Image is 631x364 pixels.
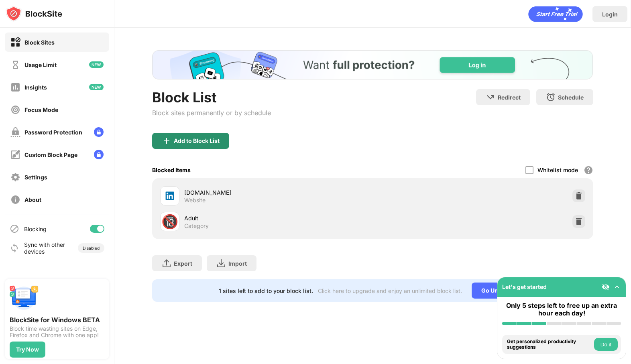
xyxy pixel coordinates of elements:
div: Category [184,222,209,230]
div: Adult [184,214,372,222]
div: Redirect [498,94,521,101]
img: favicons [165,191,175,201]
div: Login [602,11,618,18]
img: password-protection-off.svg [10,127,20,137]
div: Block Sites [24,39,55,46]
div: Click here to upgrade and enjoy an unlimited block list. [318,287,462,294]
div: Disabled [83,246,100,250]
img: push-desktop.svg [10,284,39,313]
div: Blocked Items [152,167,191,173]
div: Block time wasting sites on Edge, Firefox and Chrome with one app! [10,325,104,338]
button: Do it [594,338,618,351]
img: time-usage-off.svg [10,60,20,70]
div: Usage Limit [24,61,57,68]
div: Settings [24,174,47,181]
img: omni-setup-toggle.svg [613,283,621,291]
div: Block sites permanently or by schedule [152,109,271,117]
div: Add to Block List [174,138,220,144]
div: Insights [24,84,47,91]
div: Export [174,260,192,267]
div: Schedule [558,94,584,101]
div: Custom Block Page [24,151,77,158]
div: BlockSite for Windows BETA [10,316,104,324]
div: 🔞 [161,214,178,230]
img: logo-blocksite.svg [6,6,62,22]
img: insights-off.svg [10,82,20,92]
img: block-on.svg [10,37,20,47]
div: Sync with other devices [24,241,65,255]
div: Block List [152,89,271,106]
div: animation [528,6,583,22]
img: blocking-icon.svg [10,224,19,234]
div: Website [184,197,206,204]
img: lock-menu.svg [94,127,104,137]
img: new-icon.svg [89,61,104,68]
img: focus-off.svg [10,105,20,115]
div: Only 5 steps left to free up an extra hour each day! [502,302,621,317]
div: Whitelist mode [537,167,578,173]
div: 1 sites left to add to your block list. [219,287,313,294]
img: settings-off.svg [10,172,20,182]
div: Blocking [24,226,47,232]
img: new-icon.svg [89,84,104,90]
div: Let's get started [502,283,547,290]
div: Password Protection [24,129,82,136]
img: customize-block-page-off.svg [10,150,20,160]
iframe: Banner [152,50,593,79]
img: eye-not-visible.svg [602,283,610,291]
div: Try Now [16,346,39,353]
div: Focus Mode [24,106,58,113]
div: Go Unlimited [472,283,527,299]
div: Get personalized productivity suggestions [507,339,592,350]
img: sync-icon.svg [10,243,19,253]
div: [DOMAIN_NAME] [184,188,372,197]
img: lock-menu.svg [94,150,104,159]
img: about-off.svg [10,195,20,205]
div: Import [228,260,247,267]
div: About [24,196,41,203]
